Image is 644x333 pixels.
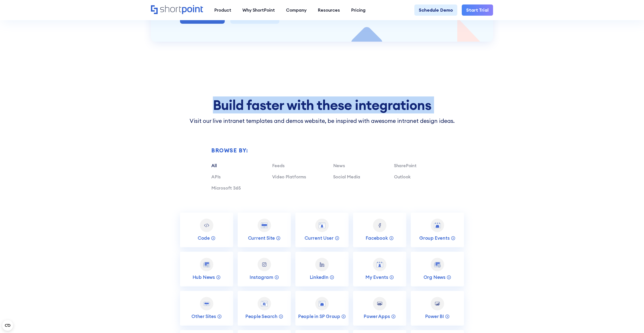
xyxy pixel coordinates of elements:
a: Company [280,4,312,16]
div: Pricing [351,7,366,13]
img: Hub News [203,262,210,267]
img: Code [203,222,210,229]
p: Code [198,235,210,241]
h2: Build faster with these integrations [180,98,464,112]
a: Current SiteCurrent Site [238,213,291,247]
a: Home [151,5,203,15]
a: Group EventsGroup Events [411,213,464,247]
img: Facebook [376,222,383,229]
p: Hub News [193,274,215,280]
a: People in SP GroupPeople in SP Group [295,291,349,326]
p: People Search [245,313,278,319]
img: Current User [319,223,325,228]
p: Instagram [250,274,273,280]
a: SharePoint [394,163,417,168]
p: Current Site [248,235,275,241]
p: LinkedIn [310,274,328,280]
img: Power BI [434,300,441,307]
a: FacebookFacebook [353,213,406,247]
iframe: Chat Widget [622,312,644,333]
img: Org News [434,262,441,267]
a: Hub NewsHub News [180,252,233,286]
a: Microsoft 365 [211,185,241,191]
img: Power Apps [376,300,383,307]
a: Social Media [333,174,360,179]
p: Power Apps [364,313,390,319]
a: Schedule Demo [414,4,457,16]
p: Visit our live intranet templates and demos website, be inspired with awesome intranet design ideas. [180,117,464,125]
a: Org NewsOrg News [411,252,464,286]
a: People SearchPeople Search [238,291,291,326]
a: All [211,163,217,168]
p: Facebook [366,235,388,241]
div: Browse by: [211,148,455,153]
img: Instagram [261,261,268,268]
a: Outlook [394,174,411,179]
p: Other Sites [191,313,216,319]
a: CodeCode [180,213,233,247]
div: Product [214,7,231,13]
div: Company [286,7,307,13]
a: News [333,163,345,168]
div: Why ShortPoint [242,7,275,13]
a: Video Platforms [272,174,306,179]
img: Group Events [434,223,441,228]
p: My Events [365,274,388,280]
div: Resources [318,7,340,13]
img: LinkedIn [319,261,325,268]
a: My EventsMy Events [353,252,406,286]
a: Power AppsPower Apps [353,291,406,326]
a: Feeds [272,163,285,168]
img: My Events [376,262,383,267]
a: Power BIPower BI [411,291,464,326]
a: APIs [211,174,221,179]
p: People in SP Group [298,313,340,319]
button: Open CMP widget [2,320,13,331]
a: Why ShortPoint [237,4,280,16]
p: Current User [305,235,333,241]
p: Group Events [419,235,449,241]
p: Org News [424,274,445,280]
a: Product [209,4,237,16]
img: Other Sites [203,302,210,306]
p: Power BI [425,313,444,319]
img: People Search [261,301,268,307]
a: Start Trial [462,4,493,16]
a: Other SitesOther Sites [180,291,233,326]
a: Current UserCurrent User [295,213,349,247]
a: LinkedInLinkedIn [295,252,349,286]
img: People in SP Group [319,301,325,307]
a: Pricing [345,4,371,16]
img: Current Site [261,223,268,228]
a: Resources [312,4,345,16]
a: InstagramInstagram [238,252,291,286]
